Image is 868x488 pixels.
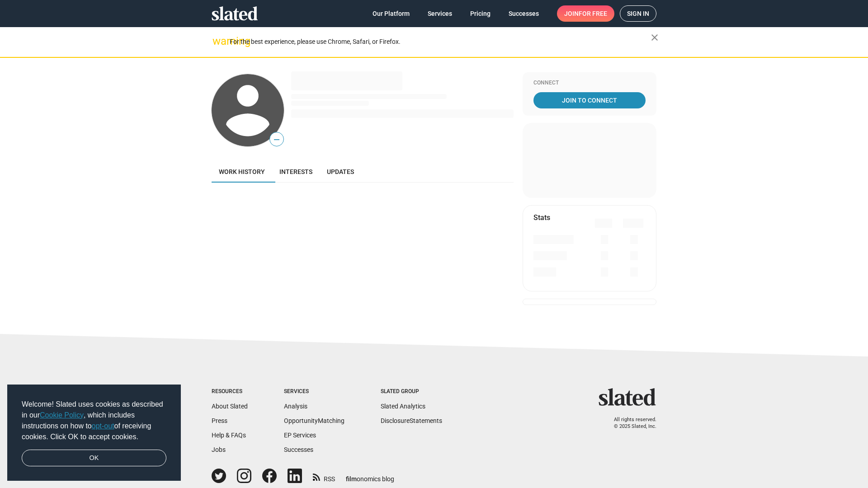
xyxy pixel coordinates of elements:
[428,5,452,22] span: Services
[279,168,312,175] span: Interests
[22,399,166,442] span: Welcome! Slated uses cookies as described in our , which includes instructions on how to of recei...
[40,411,84,419] a: Cookie Policy
[219,168,265,175] span: Work history
[270,134,283,145] span: —
[212,432,246,439] a: Help & FAQs
[373,5,410,22] span: Our Platform
[284,388,344,395] div: Services
[535,92,644,108] span: Join To Connect
[533,213,550,222] mat-card-title: Stats
[212,161,272,183] a: Work history
[627,6,649,21] span: Sign in
[533,92,646,108] a: Join To Connect
[470,5,491,22] span: Pricing
[346,468,394,483] a: filmonomics blog
[7,385,181,481] div: cookieconsent
[22,450,166,467] a: dismiss cookie message
[272,161,320,183] a: Interests
[313,469,335,483] a: RSS
[557,5,614,22] a: Joinfor free
[463,5,498,22] a: Pricing
[579,5,607,22] span: for free
[420,5,459,22] a: Services
[564,5,607,22] span: Join
[501,5,546,22] a: Successes
[212,446,226,453] a: Jobs
[284,432,316,439] a: EP Services
[620,5,656,22] a: Sign in
[212,36,223,47] mat-icon: warning
[604,417,656,430] p: All rights reserved. © 2025 Slated, Inc.
[212,417,227,424] a: Press
[212,388,248,395] div: Resources
[284,446,313,453] a: Successes
[284,417,344,424] a: OpportunityMatching
[92,422,114,430] a: opt-out
[381,417,442,424] a: DisclosureStatements
[509,5,539,22] span: Successes
[365,5,417,22] a: Our Platform
[346,475,357,483] span: film
[327,168,354,175] span: Updates
[230,36,651,48] div: For the best experience, please use Chrome, Safari, or Firefox.
[212,403,248,410] a: About Slated
[649,32,660,43] mat-icon: close
[320,161,361,183] a: Updates
[533,80,646,87] div: Connect
[284,403,307,410] a: Analysis
[381,388,442,395] div: Slated Group
[381,403,425,410] a: Slated Analytics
